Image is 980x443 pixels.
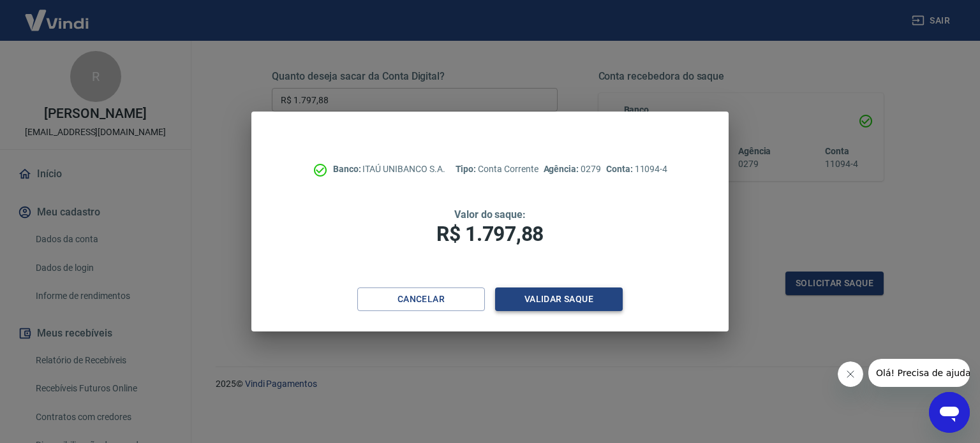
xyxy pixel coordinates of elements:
[436,222,544,246] span: R$ 1.797,88
[544,164,581,174] span: Agência:
[8,9,107,19] span: Olá! Precisa de ajuda?
[456,163,538,176] p: Conta Corrente
[606,164,635,174] span: Conta:
[544,163,601,176] p: 0279
[838,361,863,387] iframe: Fechar mensagem
[868,359,970,387] iframe: Mensagem da empresa
[454,208,526,221] span: Valor do saque:
[456,164,479,174] span: Tipo:
[333,163,445,176] p: ITAÚ UNIBANCO S.A.
[333,164,363,174] span: Banco:
[929,392,970,433] iframe: Botão para abrir a janela de mensagens
[606,163,667,176] p: 11094-4
[357,287,485,311] button: Cancelar
[495,287,623,311] button: Validar saque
